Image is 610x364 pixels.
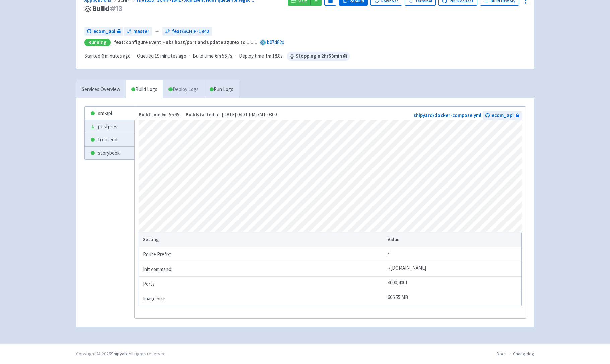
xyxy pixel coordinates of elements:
td: Ports: [139,277,386,291]
a: Shipyard [111,351,129,357]
a: Changelog [513,351,534,357]
span: feat/SCHIP-1942 [172,28,209,35]
time: 6 minutes ago [101,53,131,59]
th: Setting [139,232,386,247]
span: Stopping in 2 hr 53 min [287,52,350,61]
span: [DATE] 04:31 PM GMT-0300 [186,111,277,118]
time: 19 minutes ago [155,53,186,59]
div: Copyright © 2025 All rights reserved. [76,350,167,357]
td: 606.55 MB [386,291,521,306]
a: frontend [85,133,134,146]
span: 6m 56.7s [215,52,232,60]
a: Build Logs [126,80,163,99]
td: Init command: [139,262,386,277]
span: master [133,28,149,35]
td: / [386,247,521,262]
td: ./[DOMAIN_NAME] [386,262,521,277]
a: Deploy Logs [163,80,204,99]
strong: Build started at: [186,111,222,118]
a: Docs [497,351,507,357]
span: 1m 18.8s [265,52,283,60]
a: Run Logs [204,80,239,99]
a: shipyard/docker-compose.yml [414,112,481,118]
a: ecom_api [483,111,522,120]
a: sm-api [85,107,134,120]
span: ecom_api [492,112,514,119]
a: postgres [85,120,134,133]
strong: Build time: [139,111,162,118]
td: 4000,4001 [386,277,521,291]
span: ecom_api [93,28,115,35]
span: Queued [137,53,186,59]
a: ecom_api [84,27,123,36]
a: master [124,27,152,36]
td: Route Prefix: [139,247,386,262]
span: Build [92,5,123,13]
span: Build time [193,52,214,60]
th: Value [386,232,521,247]
a: storybook [85,147,134,160]
a: Services Overview [76,80,126,99]
div: Running [84,39,111,46]
span: Started [84,53,131,59]
td: Image Size: [139,291,386,306]
span: Deploy time [239,52,264,60]
div: · · · [84,52,350,61]
span: 6m 56.95s [139,111,182,118]
a: feat/SCHIP-1942 [162,27,212,36]
span: ← [155,28,160,35]
strong: feat: configure Event Hubs host/port and update azurex to 1.1.1 [114,39,257,45]
a: b07d82d [267,39,284,45]
span: # 13 [110,4,123,13]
